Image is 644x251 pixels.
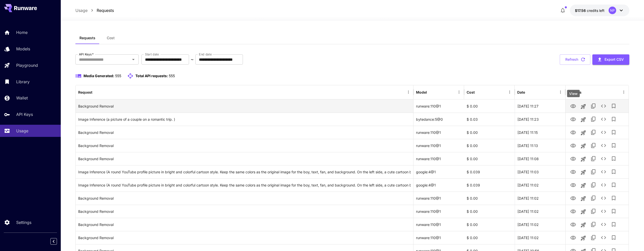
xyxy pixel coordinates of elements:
span: $17.56 [575,8,587,13]
button: Open [130,56,137,63]
button: Launch in playground [578,220,588,230]
button: Copy TaskUUID [588,233,598,243]
div: Click to copy prompt [78,205,411,218]
div: $17.56 [575,8,605,13]
button: Copy TaskUUID [588,206,598,216]
div: Request [78,90,92,94]
p: Playground [16,62,38,68]
button: Launch in playground [578,141,588,151]
button: Menu [455,89,463,96]
div: $ 0.039 [464,178,515,192]
button: Sort [526,89,533,96]
button: Launch in playground [578,115,588,125]
button: Add to library [609,193,619,203]
a: Requests [97,7,114,13]
p: Library [16,79,30,85]
button: Refresh [560,54,590,65]
button: Launch in playground [578,207,588,217]
div: $ 0.00 [464,205,515,218]
div: Click to copy prompt [78,192,411,205]
button: Copy TaskUUID [588,140,598,151]
div: Cost [467,90,475,94]
div: NP [609,7,616,14]
div: Click to copy prompt [78,179,411,192]
div: Click to copy prompt [78,218,411,231]
div: Click to copy prompt [78,113,411,126]
p: Home [16,29,28,35]
div: Click to copy prompt [78,139,411,152]
p: Settings [16,219,31,225]
button: Launch in playground [578,233,588,243]
button: Launch in playground [578,194,588,204]
div: $ 0.00 [464,99,515,113]
button: Sort [475,89,482,96]
div: Click to copy prompt [78,231,411,244]
div: runware:110@1 [413,152,464,165]
button: Menu [620,89,627,96]
div: google:4@1 [413,178,464,192]
span: credits left [587,8,605,13]
div: 01 Oct, 2025 11:02 [515,205,565,218]
p: Wallet [16,95,28,101]
button: See details [598,233,609,243]
div: runware:110@1 [413,139,464,152]
button: Add to library [609,114,619,124]
div: 01 Oct, 2025 11:02 [515,178,565,192]
div: Collapse sidebar [54,237,61,246]
button: Copy TaskUUID [588,154,598,164]
div: google:4@1 [413,165,464,178]
div: Click to copy prompt [78,165,411,178]
button: View [568,180,578,190]
button: Add to library [609,101,619,111]
div: Click to copy prompt [78,100,411,113]
button: View [568,193,578,203]
button: Sort [427,89,434,96]
div: $ 0.00 [464,126,515,139]
button: View [568,127,578,137]
div: bytedance:5@0 [413,113,464,126]
button: See details [598,206,609,216]
div: $ 0.039 [464,165,515,178]
button: View [568,114,578,124]
button: Collapse sidebar [50,238,57,245]
div: $ 0.00 [464,192,515,205]
a: Usage [75,7,88,13]
div: runware:110@1 [413,99,464,113]
button: See details [598,219,609,229]
div: Date [517,90,525,94]
div: 01 Oct, 2025 11:03 [515,165,565,178]
p: ~ [191,56,194,62]
button: Copy TaskUUID [588,193,598,203]
div: runware:110@1 [413,231,464,244]
span: Requests [79,36,95,40]
button: See details [598,140,609,151]
div: 01 Oct, 2025 11:13 [515,139,565,152]
div: runware:110@1 [413,205,464,218]
button: Launch in playground [578,180,588,191]
button: View [568,140,578,151]
span: 555 [169,74,175,78]
button: Add to library [609,154,619,164]
div: 01 Oct, 2025 11:02 [515,231,565,244]
button: View [568,206,578,216]
div: $ 0.00 [464,218,515,231]
div: $ 0.03 [464,113,515,126]
button: Copy TaskUUID [588,127,598,137]
button: See details [598,114,609,124]
button: See details [598,154,609,164]
button: Add to library [609,206,619,216]
button: Launch in playground [578,154,588,164]
button: View [568,101,578,111]
p: Models [16,46,30,52]
button: Sort [93,89,100,96]
button: Copy TaskUUID [588,180,598,190]
span: Total API requests: [135,74,168,78]
div: 01 Oct, 2025 11:08 [515,152,565,165]
p: Usage [16,128,28,134]
button: Copy TaskUUID [588,167,598,177]
span: Media Generated: [84,74,114,78]
button: Menu [506,89,513,96]
div: Click to copy prompt [78,152,411,165]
